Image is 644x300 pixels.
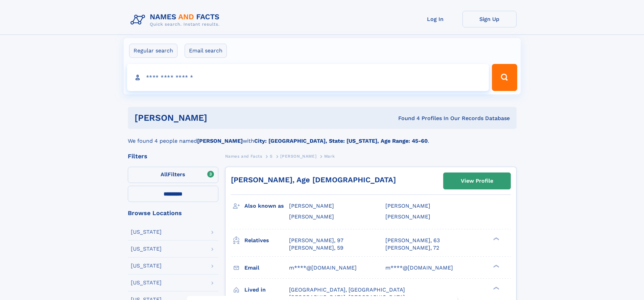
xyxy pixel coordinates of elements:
[197,138,243,144] b: [PERSON_NAME]
[385,237,440,244] a: [PERSON_NAME], 63
[462,11,517,27] a: Sign Up
[244,284,289,296] h3: Lived in
[128,153,218,159] div: Filters
[289,213,334,220] span: [PERSON_NAME]
[270,152,273,160] a: S
[131,246,162,252] div: [US_STATE]
[128,129,517,145] div: We found 4 people named with .
[131,280,162,285] div: [US_STATE]
[408,11,462,27] a: Log In
[289,244,343,252] a: [PERSON_NAME], 59
[385,213,430,220] span: [PERSON_NAME]
[128,210,218,216] div: Browse Locations
[225,152,262,160] a: Names and Facts
[444,173,510,189] a: View Profile
[289,286,405,293] span: [GEOGRAPHIC_DATA], [GEOGRAPHIC_DATA]
[280,154,316,159] span: [PERSON_NAME]
[244,262,289,274] h3: Email
[135,114,303,122] h1: [PERSON_NAME]
[161,171,168,178] span: All
[231,176,396,184] a: [PERSON_NAME], Age [DEMOGRAPHIC_DATA]
[492,236,500,241] div: ❯
[303,115,510,122] div: Found 4 Profiles In Our Records Database
[131,263,162,269] div: [US_STATE]
[289,203,334,209] span: [PERSON_NAME]
[324,154,335,159] span: Mark
[280,152,316,160] a: [PERSON_NAME]
[128,11,225,29] img: Logo Names and Facts
[244,200,289,212] h3: Also known as
[185,44,227,58] label: Email search
[289,237,343,244] a: [PERSON_NAME], 97
[492,264,500,268] div: ❯
[129,44,177,58] label: Regular search
[492,286,500,290] div: ❯
[131,229,162,235] div: [US_STATE]
[128,167,218,183] label: Filters
[127,64,489,91] input: search input
[254,138,428,144] b: City: [GEOGRAPHIC_DATA], State: [US_STATE], Age Range: 45-60
[385,244,439,252] a: [PERSON_NAME], 72
[492,64,517,91] button: Search Button
[244,235,289,246] h3: Relatives
[385,203,430,209] span: [PERSON_NAME]
[270,154,273,159] span: S
[461,173,493,189] div: View Profile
